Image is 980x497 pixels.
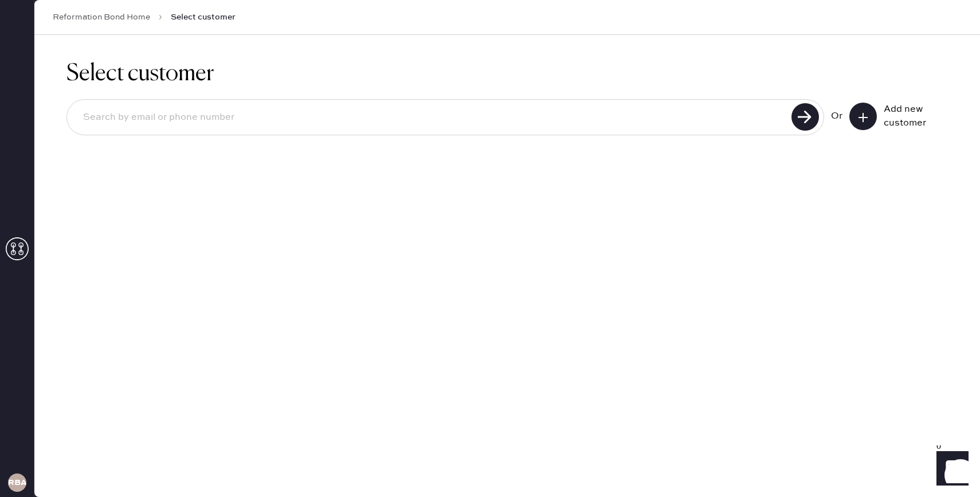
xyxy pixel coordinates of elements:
h1: Select customer [66,60,948,88]
input: Search by email or phone number [74,104,788,131]
iframe: Front Chat [926,445,975,495]
span: Select customer [171,11,236,23]
h3: RBA [8,479,26,487]
div: Add new customer [884,103,941,130]
div: Or [831,109,842,123]
a: Reformation Bond Home [53,11,150,23]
